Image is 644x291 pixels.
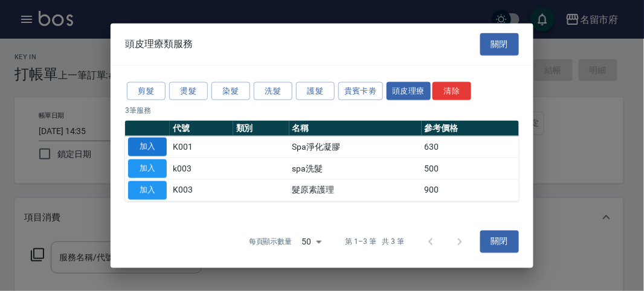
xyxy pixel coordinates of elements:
[346,236,404,247] p: 第 1–3 筆 共 3 筆
[480,33,519,56] button: 關閉
[170,179,233,201] td: K003
[170,121,233,136] th: 代號
[211,82,250,100] button: 染髮
[289,158,422,179] td: spa洗髮
[433,82,471,100] button: 清除
[125,38,193,50] span: 頭皮理療類服務
[170,158,233,179] td: k003
[297,225,326,258] div: 50
[128,159,167,178] button: 加入
[289,179,422,201] td: 髮原素護理
[422,136,519,158] td: 630
[338,82,383,100] button: 貴賓卡劵
[128,181,167,199] button: 加入
[296,82,335,100] button: 護髮
[125,105,519,116] p: 3 筆服務
[422,121,519,136] th: 參考價格
[289,136,422,158] td: Spa淨化凝膠
[249,236,292,247] p: 每頁顯示數量
[480,231,519,253] button: 關閉
[170,136,233,158] td: K001
[169,82,208,100] button: 燙髮
[387,82,431,100] button: 頭皮理療
[289,121,422,136] th: 名稱
[422,158,519,179] td: 500
[422,179,519,201] td: 900
[127,82,166,100] button: 剪髮
[233,121,289,136] th: 類別
[128,138,167,156] button: 加入
[254,82,292,100] button: 洗髮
